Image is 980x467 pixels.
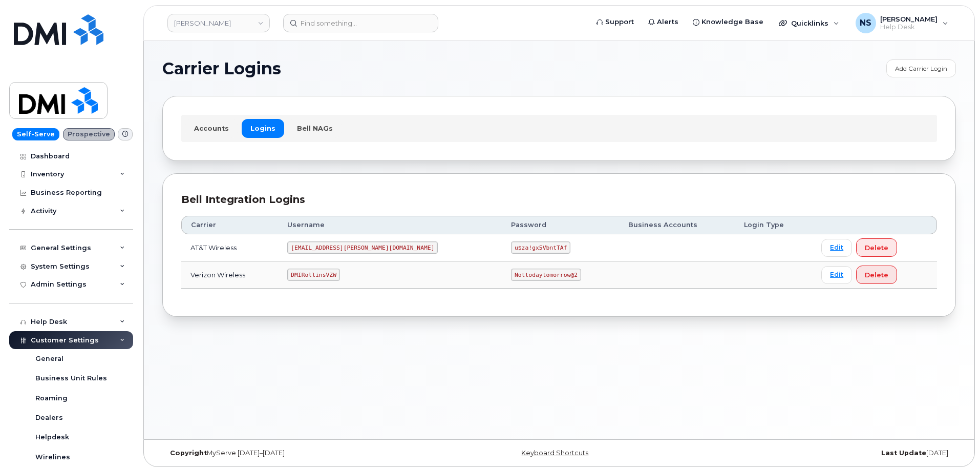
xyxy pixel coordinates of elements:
[735,216,812,234] th: Login Type
[288,119,342,137] a: Bell NAGs
[856,238,897,257] button: Delete
[865,243,888,253] span: Delete
[691,449,956,457] div: [DATE]
[185,119,238,137] a: Accounts
[619,216,735,234] th: Business Accounts
[242,119,284,137] a: Logins
[521,449,588,457] a: Keyboard Shortcuts
[170,449,207,457] strong: Copyright
[278,216,502,234] th: Username
[821,239,852,257] a: Edit
[856,266,897,284] button: Delete
[886,59,956,77] a: Add Carrier Login
[181,234,278,261] td: AT&T Wireless
[162,449,427,457] div: MyServe [DATE]–[DATE]
[162,61,281,76] span: Carrier Logins
[511,269,581,281] code: Nottodaytomorrow@2
[287,241,438,254] code: [EMAIL_ADDRESS][PERSON_NAME][DOMAIN_NAME]
[287,269,339,281] code: DMIRollinsVZW
[881,449,926,457] strong: Last Update
[502,216,619,234] th: Password
[181,216,278,234] th: Carrier
[511,241,570,254] code: u$za!gx5VbntTAf
[181,192,937,207] div: Bell Integration Logins
[821,266,852,284] a: Edit
[865,270,888,280] span: Delete
[181,261,278,289] td: Verizon Wireless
